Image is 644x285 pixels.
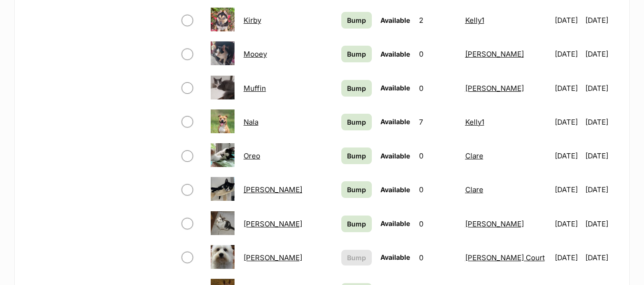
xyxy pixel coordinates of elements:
td: 0 [415,241,460,274]
a: Muffin [244,84,266,93]
td: [DATE] [585,241,619,274]
td: 0 [415,38,460,70]
td: [DATE] [585,38,619,70]
a: Bump [341,181,371,198]
td: [DATE] [551,4,584,37]
td: [DATE] [551,139,584,172]
td: [DATE] [585,4,619,37]
a: [PERSON_NAME] [465,219,524,228]
a: [PERSON_NAME] Court [465,253,545,262]
img: Scully [211,211,235,235]
td: [DATE] [551,38,584,70]
span: Available [380,50,410,58]
td: 0 [415,139,460,172]
td: [DATE] [551,106,584,138]
td: 0 [415,207,460,240]
td: [DATE] [551,207,584,240]
a: Oreo [244,151,260,160]
td: 2 [415,4,460,37]
span: Bump [347,151,366,161]
a: Bump [341,80,371,97]
span: Bump [347,185,366,195]
td: [DATE] [551,72,584,105]
a: Nala [244,118,258,127]
span: Available [380,152,410,160]
td: [DATE] [585,139,619,172]
td: [DATE] [585,207,619,240]
a: [PERSON_NAME] [244,185,302,194]
a: Clare [465,151,483,160]
span: Available [380,16,410,24]
button: Bump [341,250,371,265]
a: Clare [465,185,483,194]
a: Bump [341,46,371,62]
a: [PERSON_NAME] [244,219,302,228]
span: Bump [347,15,366,25]
td: 0 [415,72,460,105]
a: Mooey [244,49,267,59]
a: [PERSON_NAME] [244,253,302,262]
td: 7 [415,106,460,138]
span: Bump [347,219,366,229]
a: Bump [341,114,371,130]
a: Bump [341,216,371,232]
td: [DATE] [585,106,619,138]
span: Available [380,118,410,126]
a: Bump [341,147,371,164]
td: [DATE] [585,72,619,105]
td: [DATE] [551,173,584,206]
span: Available [380,253,410,261]
td: [DATE] [585,173,619,206]
span: Available [380,84,410,92]
span: Available [380,219,410,227]
span: Bump [347,253,366,263]
img: Nala [211,109,235,133]
td: 0 [415,173,460,206]
a: [PERSON_NAME] [465,49,524,59]
span: Bump [347,83,366,93]
span: Bump [347,117,366,127]
a: Kelly1 [465,16,484,25]
span: Available [380,186,410,194]
span: Bump [347,49,366,59]
a: [PERSON_NAME] [465,84,524,93]
a: Kelly1 [465,118,484,127]
td: [DATE] [551,241,584,274]
a: Kirby [244,16,261,25]
a: Bump [341,12,371,29]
